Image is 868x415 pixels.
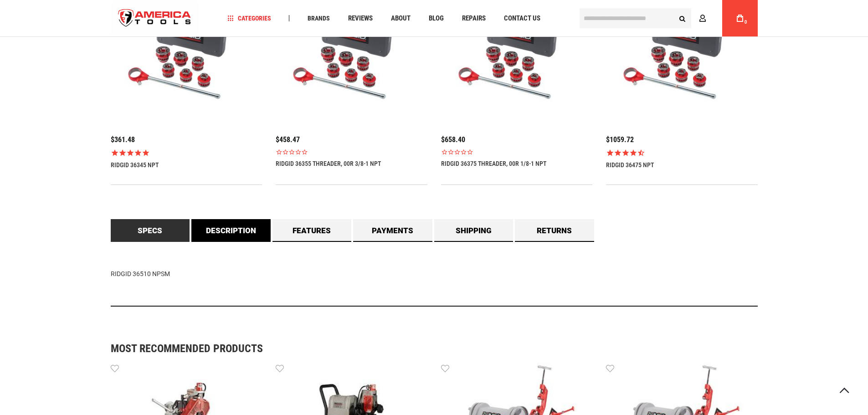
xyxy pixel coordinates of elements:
a: Payments [353,219,432,242]
span: Rated 5.0 out of 5 stars 6 reviews [111,149,262,157]
a: About [387,12,415,25]
span: $361.48 [111,135,135,144]
a: store logo [111,1,199,36]
a: RIDGID 36375 THREADER, 00R 1/8-1 NPT [441,160,546,167]
a: Specs [111,219,190,242]
span: About [391,15,411,22]
a: RIDGID 36345 NPT [111,161,159,169]
a: Contact Us [500,12,544,25]
a: Brands [303,12,334,25]
span: Rated 4.5 out of 5 stars 2 reviews [606,149,758,157]
a: RIDGID 36475 NPT [606,161,654,169]
span: Blog [429,15,444,22]
a: Description [191,219,271,242]
div: RIDGID 36510 NPSM [111,242,758,307]
a: Shipping [434,219,514,242]
span: Contact Us [504,15,540,22]
a: Reviews [344,12,377,25]
img: America Tools [111,1,199,36]
span: $1059.72 [606,135,634,144]
span: $458.47 [276,135,300,144]
span: 0 [745,20,747,25]
span: Brands [308,15,330,21]
a: Repairs [458,12,490,25]
a: RIDGID 36355 THREADER, 00R 3/8-1 NPT [276,160,381,167]
a: Features [272,219,352,242]
span: Rated 0.0 out of 5 stars 0 reviews [441,149,593,155]
strong: Most Recommended Products [111,343,726,354]
span: Rated 0.0 out of 5 stars 0 reviews [276,149,427,155]
span: Repairs [462,15,486,22]
a: Returns [515,219,594,242]
span: $658.40 [441,135,465,144]
button: Search [674,10,691,27]
span: Categories [227,15,271,21]
a: Blog [425,12,448,25]
span: Reviews [348,15,373,22]
a: Categories [223,12,275,25]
